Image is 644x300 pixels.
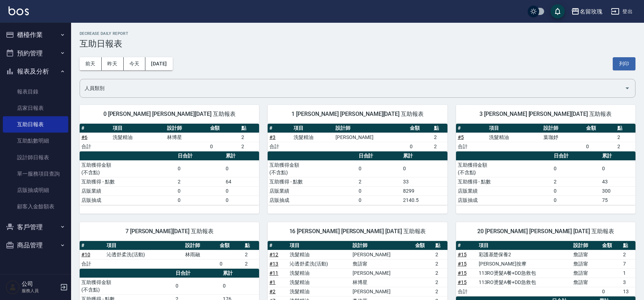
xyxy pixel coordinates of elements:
a: #5 [458,134,464,140]
a: #15 [458,279,467,285]
button: 商品管理 [3,236,68,255]
th: 金額 [408,124,432,133]
a: #2 [269,289,275,294]
td: 0 [357,195,401,205]
td: 洗髮精油 [487,133,542,142]
span: 3 [PERSON_NAME] [PERSON_NAME][DATE] 互助報表 [465,111,627,118]
input: 人員名稱 [83,82,622,95]
a: 設計師日報表 [3,149,68,166]
td: 0 [600,287,621,296]
td: 洗髮精油 [288,287,351,296]
td: 2 [621,250,635,259]
td: 0 [584,142,616,151]
td: 1 [621,268,635,278]
td: 店販抽成 [80,195,176,205]
td: 葉珈妤 [542,133,585,142]
th: 設計師 [334,124,408,133]
span: 7 [PERSON_NAME][DATE] 互助報表 [88,228,251,235]
td: [PERSON_NAME] [351,268,413,278]
th: 累計 [221,269,259,278]
a: #1 [269,279,275,285]
td: 互助獲得金額 (不含點) [80,278,174,294]
td: 2 [243,259,259,268]
td: 2 [552,177,600,186]
td: 0 [224,186,259,195]
div: 名留玫瑰 [580,7,602,16]
a: #15 [458,261,467,267]
td: 2 [434,250,447,259]
td: 互助獲得金額 (不含點) [80,160,176,177]
th: 點 [240,124,259,133]
td: 彩護基楚保養2 [477,250,571,259]
a: #3 [269,134,275,140]
th: # [268,124,292,133]
td: 店販抽成 [268,195,356,205]
th: 日合計 [357,151,401,161]
table: a dense table [456,124,635,151]
td: 洗髮精油 [288,250,351,259]
td: 2 [616,133,635,142]
th: 日合計 [174,269,221,278]
button: Open [622,82,633,94]
th: 設計師 [542,124,585,133]
th: 項目 [487,124,542,133]
th: 點 [432,124,447,133]
td: 互助獲得金額 (不含點) [268,160,356,177]
table: a dense table [80,241,259,269]
td: 0 [408,142,432,151]
td: 林雨融 [183,250,218,259]
td: 0 [600,160,635,177]
p: 服務人員 [22,288,58,294]
button: 名留玫瑰 [568,4,605,19]
th: 日合計 [552,151,600,161]
td: 0 [176,160,224,177]
td: 0 [176,186,224,195]
td: 113RO燙髮A餐+DD急救包 [477,278,571,287]
th: 點 [616,124,635,133]
th: 點 [621,241,635,250]
td: 詹語甯 [571,278,600,287]
td: 0 [208,142,240,151]
td: 0 [357,186,401,195]
td: 0 [224,195,259,205]
button: 客戶管理 [3,218,68,236]
th: # [80,241,105,250]
button: 列印 [613,57,635,70]
td: 0 [357,160,401,177]
th: 項目 [111,124,165,133]
th: 金額 [584,124,616,133]
a: #13 [269,261,278,267]
th: # [456,124,487,133]
td: 店販業績 [456,186,552,195]
td: 300 [600,186,635,195]
td: 33 [401,177,447,186]
td: 合計 [456,142,487,151]
td: 2140.5 [401,195,447,205]
td: 林博星 [165,133,208,142]
a: #6 [81,134,87,140]
img: Person [6,280,20,294]
td: 2 [240,133,259,142]
th: 金額 [208,124,240,133]
td: 2 [434,287,447,296]
td: 0 [552,186,600,195]
a: #12 [269,252,278,257]
td: 洗髮精油 [288,268,351,278]
button: 櫃檯作業 [3,26,68,44]
td: 互助獲得 - 點數 [456,177,552,186]
td: 43 [600,177,635,186]
button: 今天 [124,57,146,70]
span: 16 [PERSON_NAME] [PERSON_NAME] [DATE] 互助報表 [276,228,439,235]
span: 20 [PERSON_NAME] [PERSON_NAME] [DATE] 互助報表 [465,228,627,235]
td: 詹語甯 [571,268,600,278]
td: 店販抽成 [456,195,552,205]
td: 洗髮精油 [111,133,165,142]
td: [PERSON_NAME] [334,133,408,142]
th: 累計 [224,151,259,161]
td: 互助獲得金額 (不含點) [456,160,552,177]
td: 林博星 [351,278,413,287]
h5: 公司 [22,280,58,288]
td: 合計 [80,259,105,268]
th: 項目 [105,241,183,250]
img: Logo [9,6,29,15]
